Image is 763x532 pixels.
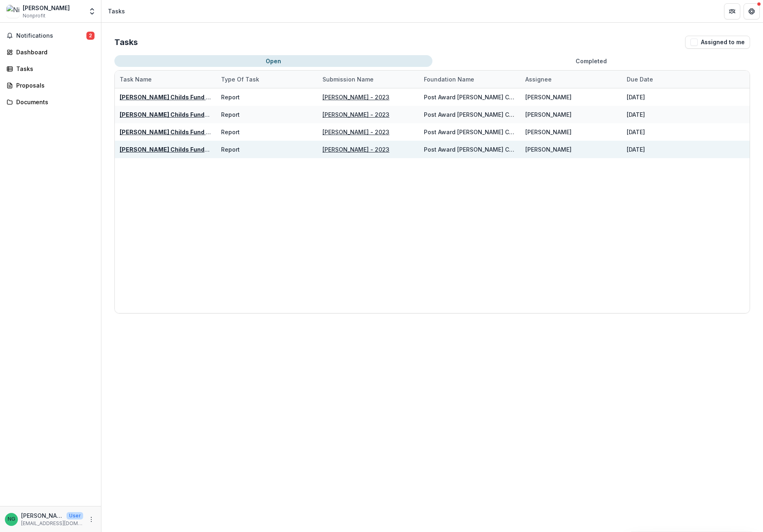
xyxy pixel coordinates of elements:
[627,93,645,101] div: [DATE]
[23,4,70,12] div: [PERSON_NAME]
[3,62,98,75] a: Tasks
[318,71,419,88] div: Submission Name
[3,95,98,109] a: Documents
[424,128,516,136] div: Post Award [PERSON_NAME] Childs Memorial Fund
[120,129,342,135] a: [PERSON_NAME] Childs Fund Fellowship Award Financial Expenditure Report
[114,37,138,47] h2: Tasks
[67,512,83,519] p: User
[525,128,572,136] div: [PERSON_NAME]
[115,75,157,84] div: Task Name
[221,110,240,119] div: Report
[221,93,240,101] div: Report
[419,71,520,88] div: Foundation Name
[3,79,98,92] a: Proposals
[622,71,723,88] div: Due Date
[520,75,557,84] div: Assignee
[216,71,318,88] div: Type of Task
[424,145,516,154] div: Post Award [PERSON_NAME] Childs Memorial Fund
[424,93,516,101] div: Post Award [PERSON_NAME] Childs Memorial Fund
[114,55,432,67] button: Open
[318,75,378,84] div: Submission Name
[525,93,572,101] div: [PERSON_NAME]
[627,128,645,136] div: [DATE]
[86,32,95,40] span: 2
[16,32,86,39] span: Notifications
[86,3,98,19] button: Open entity switcher
[419,75,479,84] div: Foundation Name
[3,45,98,59] a: Dashboard
[744,3,760,19] button: Get Help
[105,5,128,17] nav: breadcrumb
[221,128,240,136] div: Report
[622,75,658,84] div: Due Date
[16,64,91,73] div: Tasks
[21,511,63,520] p: [PERSON_NAME]
[627,145,645,154] div: [DATE]
[16,48,91,56] div: Dashboard
[724,3,740,19] button: Partners
[120,111,304,118] a: [PERSON_NAME] Childs Funds Fellow’s Annual Progress Report
[520,71,622,88] div: Assignee
[115,71,216,88] div: Task Name
[120,94,342,101] a: [PERSON_NAME] Childs Fund Fellowship Award Financial Expenditure Report
[108,7,125,15] div: Tasks
[685,36,750,49] button: Assigned to me
[525,110,572,119] div: [PERSON_NAME]
[23,12,45,19] span: Nonprofit
[16,98,91,106] div: Documents
[322,94,389,101] a: [PERSON_NAME] - 2023
[21,520,83,527] p: [EMAIL_ADDRESS][DOMAIN_NAME]
[424,110,516,119] div: Post Award [PERSON_NAME] Childs Memorial Fund
[3,29,98,42] button: Notifications2
[432,55,750,67] button: Completed
[525,145,572,154] div: [PERSON_NAME]
[86,515,96,524] button: More
[322,129,389,135] a: [PERSON_NAME] - 2023
[627,110,645,119] div: [DATE]
[16,81,91,90] div: Proposals
[221,145,240,154] div: Report
[6,5,19,18] img: Nitsan Goldstein
[322,146,389,153] a: [PERSON_NAME] - 2023
[322,111,389,118] a: [PERSON_NAME] - 2023
[8,517,15,522] div: Nitsan Goldstein
[120,146,304,153] a: [PERSON_NAME] Childs Funds Fellow’s Annual Progress Report
[216,75,264,84] div: Type of Task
